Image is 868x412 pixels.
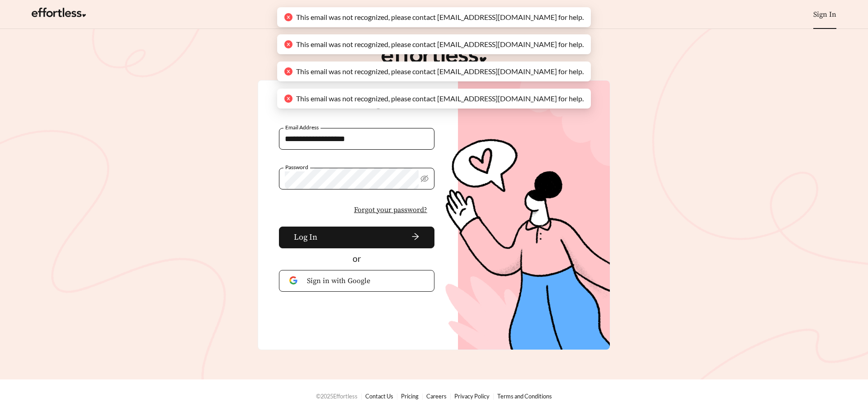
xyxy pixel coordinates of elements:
[296,13,584,21] span: This email was not recognized, please contact [EMAIL_ADDRESS][DOMAIN_NAME] for help.
[321,232,420,242] span: arrow-right
[284,67,292,76] span: close-circle
[294,231,317,243] span: Log In
[279,227,434,248] button: Log Inarrow-right
[401,393,419,400] a: Pricing
[354,204,427,215] span: Forgot your password?
[296,40,584,48] span: This email was not recognized, please contact [EMAIL_ADDRESS][DOMAIN_NAME] for help.
[454,393,490,400] a: Privacy Policy
[284,40,292,48] span: close-circle
[296,94,584,103] span: This email was not recognized, please contact [EMAIL_ADDRESS][DOMAIN_NAME] for help.
[284,13,292,21] span: close-circle
[307,275,424,286] span: Sign in with Google
[365,393,393,400] a: Contact Us
[279,91,434,109] h3: Welcome! Log In
[347,200,434,219] button: Forgot your password?
[296,67,584,76] span: This email was not recognized, please contact [EMAIL_ADDRESS][DOMAIN_NAME] for help.
[284,95,292,103] span: close-circle
[497,393,552,400] a: Terms and Conditions
[813,10,836,19] a: Sign In
[279,252,434,265] div: or
[420,175,429,183] span: eye-invisible
[426,393,447,400] a: Careers
[289,276,300,285] img: Google Authentication
[316,393,358,400] span: © 2025 Effortless
[279,270,434,292] button: Sign in with Google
